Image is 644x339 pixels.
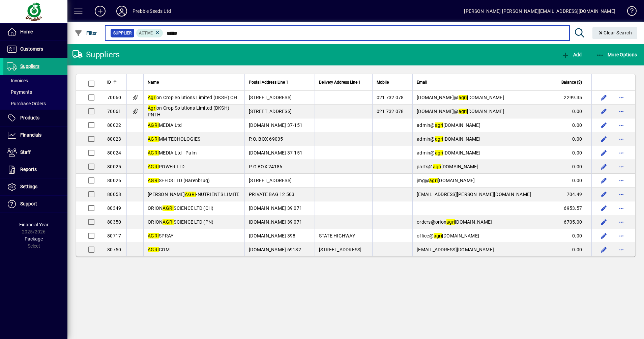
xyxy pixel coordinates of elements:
[148,164,159,169] em: AGRI
[429,178,438,183] em: agri
[598,175,609,186] button: Edit
[107,79,111,86] span: ID
[139,31,153,35] span: Active
[616,244,627,255] button: More options
[598,147,609,158] button: Edit
[7,78,28,83] span: Invoices
[107,122,121,128] span: 80022
[73,27,99,39] button: Filter
[598,134,609,144] button: Edit
[148,122,159,128] em: AGRI
[148,105,156,111] em: Agri
[551,215,591,229] td: 6705.00
[616,175,627,186] button: More options
[148,79,240,86] div: Name
[163,219,174,225] em: AGRI
[75,30,97,36] span: Filter
[561,79,582,86] span: Balance ($)
[111,5,133,17] button: Profile
[417,109,504,114] span: [DOMAIN_NAME]@ [DOMAIN_NAME]
[464,6,615,17] div: [PERSON_NAME] [PERSON_NAME][EMAIL_ADDRESS][DOMAIN_NAME]
[148,136,159,142] em: AGRI
[107,95,121,100] span: 70060
[20,184,37,189] span: Settings
[107,192,121,197] span: 80058
[551,229,591,243] td: 0.00
[598,120,609,131] button: Edit
[551,201,591,215] td: 6953.57
[417,192,531,197] span: [EMAIL_ADDRESS][PERSON_NAME][DOMAIN_NAME]
[148,95,237,100] span: on Crop Solutions Limited (DKSH) CH
[596,52,637,57] span: More Options
[249,122,302,128] span: [DOMAIN_NAME] 37-151
[148,136,201,142] span: MM TECHOLOGIES
[3,144,67,161] a: Staff
[598,217,609,227] button: Edit
[551,188,591,201] td: 704.49
[561,52,582,57] span: Add
[622,1,636,23] a: Knowledge Base
[417,79,427,86] span: Email
[20,132,41,138] span: Financials
[377,109,404,114] span: 021 732 078
[551,146,591,160] td: 0.00
[435,136,443,142] em: agri
[616,106,627,117] button: More options
[592,27,638,39] button: Clear
[3,75,67,86] a: Invoices
[113,30,131,36] span: Supplier
[598,230,609,241] button: Edit
[616,134,627,144] button: More options
[107,164,121,169] span: 80025
[598,161,609,172] button: Edit
[249,79,288,86] span: Postal Address Line 1
[616,230,627,241] button: More options
[417,95,504,100] span: [DOMAIN_NAME]@ [DOMAIN_NAME]
[417,219,492,225] span: orders@orion [DOMAIN_NAME]
[148,178,159,183] em: AGRI
[3,98,67,109] a: Purchase Orders
[319,247,362,252] span: [STREET_ADDRESS]
[148,205,213,211] span: ORION SCIENCE LTD (CH)
[616,217,627,227] button: More options
[133,6,171,17] div: Prebble Seeds Ltd
[148,247,170,252] span: COM
[598,203,609,214] button: Edit
[3,86,67,98] a: Payments
[185,192,196,197] em: AGRI
[7,89,32,95] span: Payments
[616,147,627,158] button: More options
[459,109,467,114] em: agri
[72,49,120,60] div: Suppliers
[377,95,404,100] span: 021 732 078
[136,29,163,37] mat-chip: Activation Status: Active
[163,205,174,211] em: AGRI
[551,160,591,174] td: 0.00
[417,164,478,169] span: parts@ [DOMAIN_NAME]
[249,219,302,225] span: [DOMAIN_NAME] 39 071
[148,247,159,252] em: AGRI
[446,219,455,225] em: agri
[249,205,302,211] span: [DOMAIN_NAME] 39 071
[148,150,197,156] span: MEDIA Ltd - Palm
[598,244,609,255] button: Edit
[3,41,67,58] a: Customers
[3,127,67,144] a: Financials
[417,150,480,156] span: admin@ [DOMAIN_NAME]
[20,167,37,172] span: Reports
[107,247,121,252] span: 80750
[20,201,37,206] span: Support
[560,49,583,61] button: Add
[107,150,121,156] span: 80024
[417,178,475,183] span: jmg@ [DOMAIN_NAME]
[616,120,627,131] button: More options
[417,79,547,86] div: Email
[319,233,355,238] span: STATE HIGHWAY
[594,49,639,61] button: More Options
[148,233,173,238] span: SPRAY
[148,95,156,100] em: Agri
[598,106,609,117] button: Edit
[551,91,591,105] td: 2299.35
[616,161,627,172] button: More options
[107,233,121,238] span: 80717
